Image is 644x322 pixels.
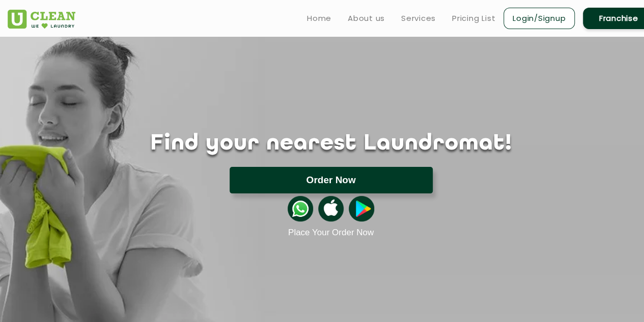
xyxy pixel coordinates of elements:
[230,167,433,193] button: Order Now
[8,10,75,29] img: UClean Laundry and Dry Cleaning
[288,196,313,221] img: whatsappicon.png
[452,12,495,24] a: Pricing List
[348,12,385,24] a: About us
[349,196,374,221] img: playstoreicon.png
[401,12,436,24] a: Services
[503,8,575,29] a: Login/Signup
[307,12,331,24] a: Home
[318,196,344,221] img: apple-icon.png
[288,228,374,238] a: Place Your Order Now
